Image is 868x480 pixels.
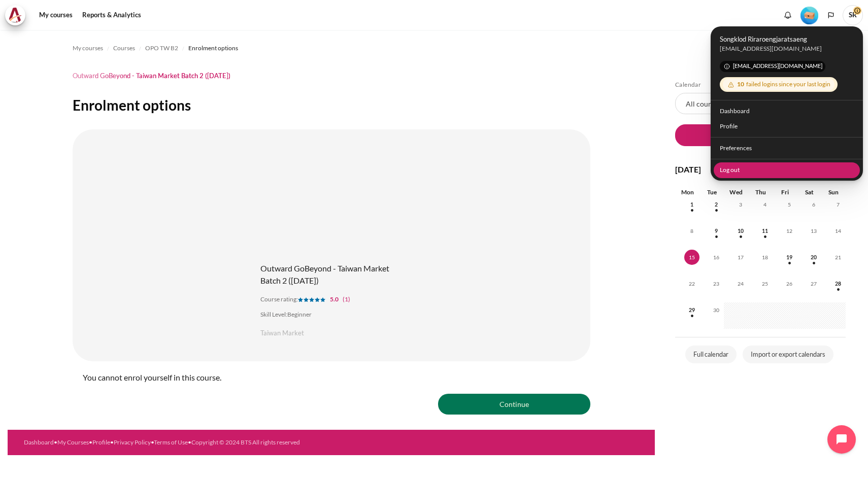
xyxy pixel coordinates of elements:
[800,7,818,24] img: Level #1
[782,254,797,260] a: Friday, 19 September events
[733,223,748,238] span: 10
[73,40,590,56] nav: Navigation bar
[757,223,773,238] span: 11
[782,276,797,291] span: 26
[684,250,699,265] span: 15
[780,8,795,23] div: Show notification window with no new notifications
[684,302,699,318] span: 29
[757,197,773,212] span: 4
[830,281,846,287] a: Sunday, 28 September events
[806,197,821,212] span: 6
[684,201,699,208] a: Monday, 1 September events
[188,44,238,53] span: Enrolment options
[709,302,724,318] span: 30
[782,250,797,265] span: 19
[755,188,766,196] span: Thu
[757,276,773,291] span: 25
[723,79,834,90] div: failed logins since your last login
[296,295,298,303] span: :
[733,197,748,212] span: 3
[806,254,821,260] a: Saturday, 20 September events
[113,44,135,53] span: Courses
[114,438,151,446] a: Privacy Policy
[806,276,821,291] span: 27
[73,44,103,53] span: My courses
[73,72,230,80] h1: Outward GoBeyond - Taiwan Market Batch 2 ([DATE])
[711,26,863,181] div: User menu
[260,295,296,303] span: Course rating
[286,311,287,318] span: :
[675,124,846,146] button: New event
[714,141,860,156] a: Preferences
[707,188,717,196] span: Tue
[782,223,797,238] span: 12
[675,250,699,276] td: Today
[709,201,724,208] a: Tuesday, 2 September events
[709,228,724,234] a: Tuesday, 9 September events
[709,250,724,265] span: 16
[830,197,846,212] span: 7
[733,228,748,234] a: Wednesday, 10 September events
[782,197,797,212] span: 5
[675,163,701,176] h4: [DATE]
[24,438,54,446] a: Dashboard
[806,250,821,265] span: 20
[145,44,178,53] span: OPO TW B2
[8,30,655,430] section: Content
[743,346,833,364] a: Import or export calendars
[720,34,854,44] span: Songklod Riraroengjaratsaeng
[5,5,30,25] a: Architeck Architeck
[737,80,744,88] span: 10
[828,188,839,196] span: Sun
[438,394,590,414] button: Continue
[260,328,304,338] span: Taiwan Market
[681,188,694,196] span: Mon
[733,250,748,265] span: 17
[830,276,846,291] span: 28
[24,438,362,447] div: • • • • •
[330,295,339,303] span: 5.0
[684,276,699,291] span: 22
[709,197,724,212] span: 2
[79,5,145,25] a: Reports & Analytics
[720,61,825,72] span: [EMAIL_ADDRESS][DOMAIN_NAME]
[684,307,699,313] a: Monday, 29 September events
[830,223,846,238] span: 14
[823,8,839,23] button: Languages
[843,5,863,25] a: User menu
[714,162,860,178] a: Log out
[714,119,860,134] a: Profile
[733,276,748,291] span: 24
[684,197,699,212] span: 1
[36,5,76,25] a: My courses
[720,44,854,53] div: songklod.r@bts.com
[685,346,737,364] a: Full calendar
[154,438,188,446] a: Terms of Use
[113,42,135,54] a: Courses
[684,223,699,238] span: 8
[830,250,846,265] span: 21
[145,42,178,54] a: OPO TW B2
[92,438,110,446] a: Profile
[73,96,590,114] h2: Enrolment options
[8,8,22,23] img: Architeck
[260,311,286,318] span: Skill Level
[757,250,773,265] span: 18
[191,438,300,446] a: Copyright © 2024 BTS All rights reserved
[298,295,350,303] a: 5.0(1)
[709,223,724,238] span: 9
[806,223,821,238] span: 13
[709,276,724,291] span: 23
[805,188,814,196] span: Sat
[73,361,590,394] div: You cannot enrol yourself in this course.
[675,81,846,89] h5: Calendar
[675,81,846,365] section: Blocks
[796,6,822,24] a: Level #1
[757,228,773,234] a: Thursday, 11 September events
[260,263,389,285] a: Outward GoBeyond - Taiwan Market Batch 2 ([DATE])
[343,295,350,303] span: (1)
[729,188,743,196] span: Wed
[73,42,103,54] a: My courses
[843,5,863,25] span: SR
[714,103,860,119] a: Dashboard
